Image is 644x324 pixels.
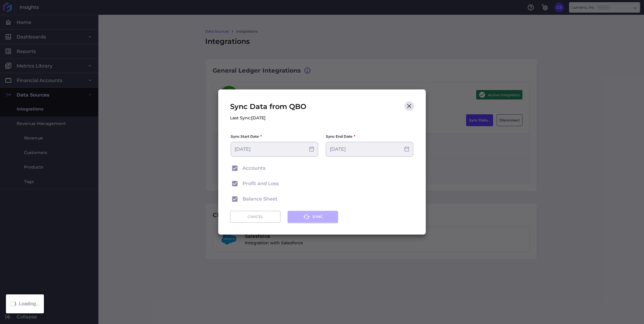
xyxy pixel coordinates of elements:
span: Sync End Date [326,134,353,139]
span: Balance Sheet [243,195,278,203]
p: Last Sync: [DATE] [230,114,306,121]
span: Accounts [243,165,265,172]
span: Sync Start Date [231,134,259,139]
button: Close [404,101,414,111]
div: Sync Data from QBO [230,101,306,121]
div: Loading... [19,301,40,306]
span: Profit and Loss [243,180,279,187]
